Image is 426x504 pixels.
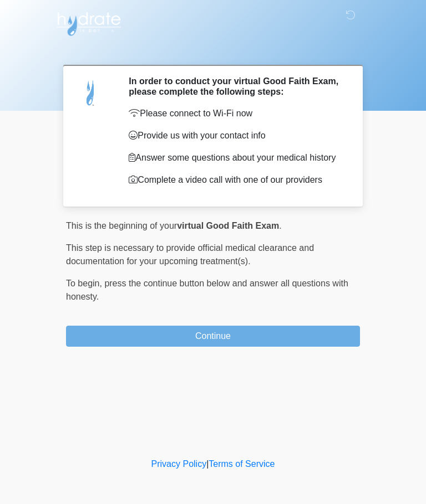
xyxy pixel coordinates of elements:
[66,326,360,347] button: Continue
[129,173,343,187] p: Complete a video call with one of our providers
[209,459,275,469] a: Terms of Service
[66,221,177,230] span: This is the beginning of your
[129,129,343,142] p: Provide us with your contact info
[74,76,108,109] img: Agent Avatar
[66,243,314,266] span: This step is necessary to provide official medical clearance and documentation for your upcoming ...
[129,107,343,120] p: Please connect to Wi-Fi now
[279,221,281,230] span: .
[206,459,209,469] a: |
[66,279,104,288] span: To begin,
[151,459,207,469] a: Privacy Policy
[177,221,279,230] strong: virtual Good Faith Exam
[129,151,343,164] p: Answer some questions about your medical history
[58,40,368,60] h1: ‎ ‎ ‎ ‎
[55,8,123,37] img: Hydrate IV Bar - Arcadia Logo
[66,279,348,301] span: press the continue button below and answer all questions with honesty.
[129,76,343,97] h2: In order to conduct your virtual Good Faith Exam, please complete the following steps:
